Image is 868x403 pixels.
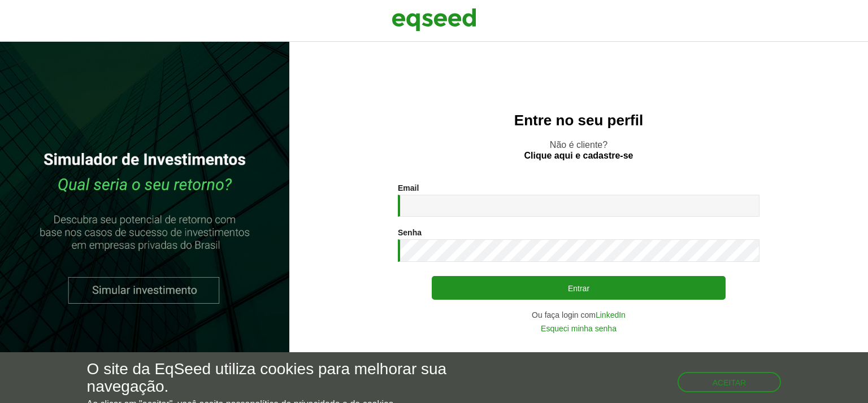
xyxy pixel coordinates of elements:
[312,112,845,129] h2: Entre no seu perfil
[524,151,633,160] a: Clique aqui e cadastre-se
[596,311,626,319] a: LinkedIn
[432,276,726,300] button: Entrar
[87,361,504,396] h5: O site da EqSeed utiliza cookies para melhorar sua navegação.
[312,139,845,161] p: Não é cliente?
[678,372,782,392] button: Aceitar
[398,229,422,236] label: Senha
[398,184,419,192] label: Email
[392,6,476,34] img: EqSeed Logo
[541,325,617,332] a: Esqueci minha senha
[398,311,759,319] div: Ou faça login com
